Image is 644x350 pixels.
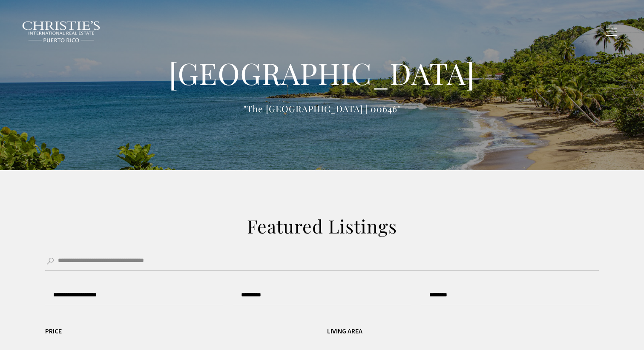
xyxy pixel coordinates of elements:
[139,214,505,238] h2: Featured Listings
[22,21,101,43] img: Christie's International Real Estate black text logo
[45,327,62,334] div: Price
[152,102,492,116] p: "The [GEOGRAPHIC_DATA] | 00646"
[152,54,492,92] h1: [GEOGRAPHIC_DATA]
[327,327,362,334] div: Living Area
